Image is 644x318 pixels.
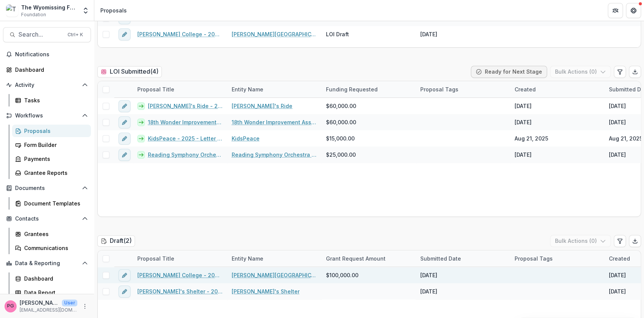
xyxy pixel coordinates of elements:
div: Grantee Reports [24,169,85,177]
a: Grantee Reports [12,167,91,179]
span: $15,000.00 [326,134,355,142]
span: $60,000.00 [326,102,356,110]
div: Grantees [24,230,85,238]
a: [PERSON_NAME][GEOGRAPHIC_DATA] [232,30,317,38]
div: [DATE] [515,118,532,126]
div: Submitted Date [416,250,510,267]
a: 18th Wonder Improvement Association - 2025 - Letter of Intent [148,118,223,126]
div: [DATE] [609,118,626,126]
div: Proposal Title [133,250,227,267]
button: edit [118,286,131,298]
div: Submitted Date [416,255,466,262]
div: Document Templates [24,199,85,207]
div: Dashboard [24,275,85,282]
a: Communications [12,242,91,254]
a: [PERSON_NAME] College - 2025 - Letter of Intent [137,30,223,38]
a: [PERSON_NAME]'s Ride [232,102,292,110]
div: Entity Name [227,250,321,267]
div: [DATE] [420,271,437,279]
button: edit [118,149,131,161]
a: Proposals [12,125,91,137]
a: [PERSON_NAME]'s Shelter [232,287,300,295]
span: Contacts [15,216,79,222]
div: Created [510,81,604,97]
div: Created [510,85,540,93]
div: [DATE] [609,151,626,159]
span: $100,000.00 [326,271,358,279]
div: Grant Request Amount [321,250,416,267]
button: edit [118,133,131,145]
div: Funding Requested [321,81,416,97]
div: [DATE] [515,102,532,110]
div: Proposals [24,127,85,135]
div: [DATE] [609,287,626,295]
button: Get Help [626,3,641,18]
button: edit [118,28,131,40]
p: [PERSON_NAME] [20,299,59,307]
a: [PERSON_NAME]'s Shelter - 2025 - Letter of Intent [137,287,223,295]
button: Open Activity [3,79,91,91]
div: Proposal Tags [510,255,557,262]
div: Tasks [24,96,85,104]
div: Proposal Title [133,85,179,93]
div: [DATE] [420,30,437,38]
a: Tasks [12,94,91,107]
p: [EMAIL_ADDRESS][DOMAIN_NAME] [20,307,77,313]
div: Ctrl + K [66,31,85,39]
button: Open Contacts [3,213,91,225]
div: Aug 21, 2025 [515,134,548,142]
div: Proposal Tags [416,81,510,97]
button: Export table data [629,66,641,78]
div: Form Builder [24,141,85,149]
a: KidsPeace [232,134,260,142]
button: Open Documents [3,182,91,194]
button: Bulk Actions (0) [550,66,611,78]
div: Pat Giles [7,304,14,309]
a: Document Templates [12,197,91,210]
div: Entity Name [227,85,268,93]
div: Proposal Tags [510,250,604,267]
div: The Wyomissing Foundation [21,3,77,11]
div: Created [604,255,635,262]
div: Communications [24,244,85,252]
a: Payments [12,153,91,165]
button: Open entity switcher [80,3,91,18]
nav: breadcrumb [97,5,130,16]
a: Reading Symphony Orchestra Association - 2025 - Letter of Intent [148,151,223,159]
button: Export table data [629,235,641,247]
span: LOI Draft [326,30,349,38]
div: Entity Name [227,81,321,97]
span: Search... [18,31,63,38]
div: [DATE] [609,102,626,110]
div: Proposal Title [133,81,227,97]
span: Foundation [21,11,46,18]
button: Open Data & Reporting [3,257,91,269]
span: $60,000.00 [326,118,356,126]
div: Data Report [24,289,85,296]
a: Grantees [12,228,91,240]
span: Data & Reporting [15,260,79,267]
button: edit [118,269,131,281]
span: Notifications [15,51,88,58]
div: Proposal Title [133,255,179,262]
button: Edit table settings [614,66,626,78]
button: Edit table settings [614,235,626,247]
div: Proposal Tags [416,85,463,93]
button: edit [118,100,131,112]
a: Dashboard [12,272,91,285]
div: Proposals [100,6,127,14]
button: Open Workflows [3,110,91,122]
h2: Draft ( 2 ) [97,235,135,246]
span: Activity [15,82,79,88]
h2: LOI Submitted ( 4 ) [97,66,162,77]
a: KidsPeace - 2025 - Letter of Intent [148,134,223,142]
p: User [62,299,77,306]
a: 18th Wonder Improvement Association [232,118,317,126]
